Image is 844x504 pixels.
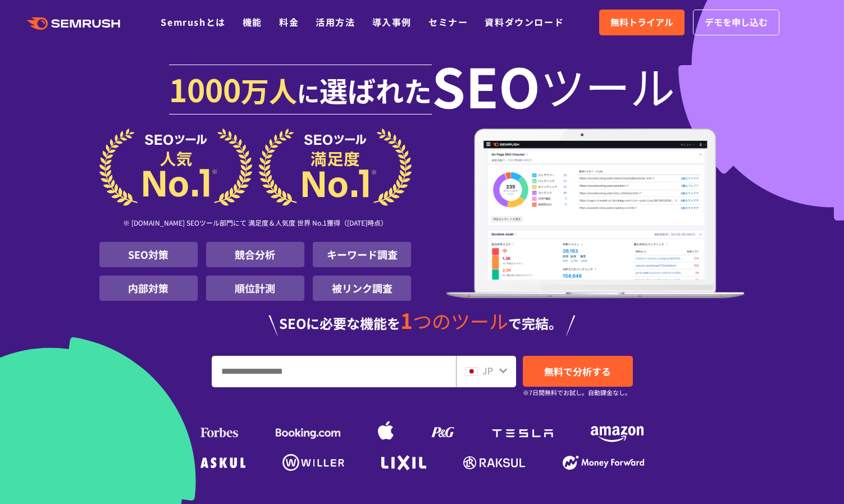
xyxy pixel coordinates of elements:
li: キーワード調査 [313,242,411,267]
span: 1000 [169,66,241,111]
span: JP [482,364,493,377]
span: 万人 [241,70,297,110]
span: デモを申し込む [705,15,768,30]
span: 選ばれた [320,70,432,110]
span: ツール [540,63,675,108]
a: 無料トライアル [599,10,685,35]
div: SEOに必要な機能を [99,310,745,336]
li: 内部対策 [99,276,198,301]
li: SEO対策 [99,242,198,267]
a: 資料ダウンロード [485,15,564,29]
a: Semrushとは [161,15,225,29]
a: 導入事例 [372,15,412,29]
li: 競合分析 [206,242,304,267]
span: つのツール [413,307,508,335]
li: 順位計測 [206,276,304,301]
span: に [297,76,320,109]
div: ※ [DOMAIN_NAME] SEOツール部門にて 満足度＆人気度 世界 No.1獲得（[DATE]時点） [99,206,412,242]
input: URL、キーワードを入力してください [212,356,455,387]
a: 活用方法 [316,15,355,29]
li: 被リンク調査 [313,276,411,301]
a: セミナー [428,15,468,29]
small: ※7日間無料でお試し。自動課金なし。 [523,387,631,398]
a: 機能 [243,15,262,29]
span: 1 [400,305,413,335]
span: 無料トライアル [610,15,673,30]
a: 無料で分析する [523,356,633,387]
span: SEO [432,63,540,108]
span: 無料で分析する [544,364,611,378]
a: 料金 [279,15,299,29]
a: デモを申し込む [693,10,779,35]
span: で完結。 [508,313,562,333]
